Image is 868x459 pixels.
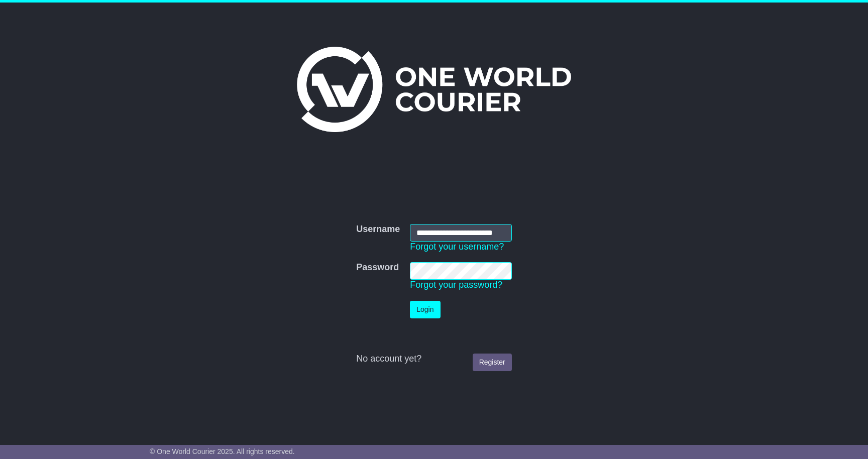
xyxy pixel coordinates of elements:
img: One World [297,47,571,132]
a: Forgot your password? [410,280,502,290]
div: No account yet? [356,354,512,365]
label: Username [356,224,400,235]
button: Login [410,301,440,318]
a: Forgot your username? [410,242,504,252]
label: Password [356,262,399,273]
span: © One World Courier 2025. All rights reserved. [150,447,295,455]
a: Register [473,354,512,371]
